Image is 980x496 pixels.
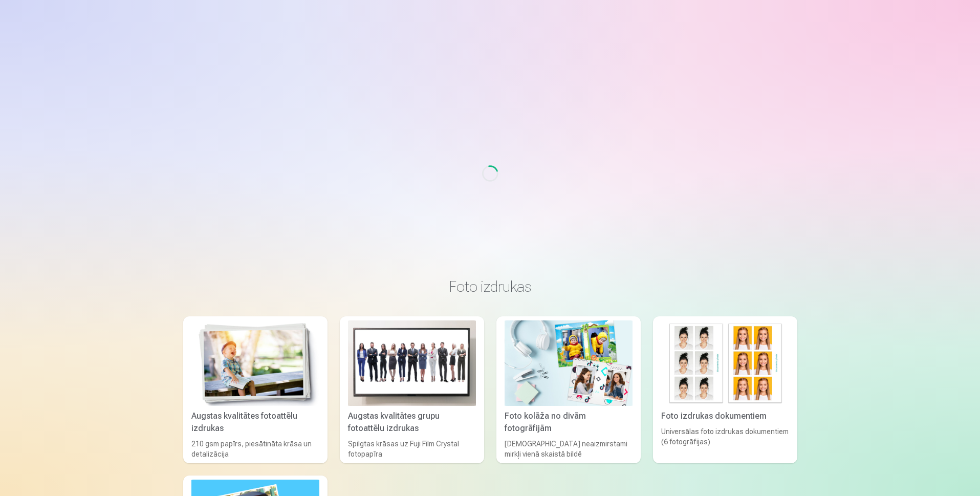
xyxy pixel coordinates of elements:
[505,320,633,406] img: Foto kolāža no divām fotogrāfijām
[500,439,637,459] div: [DEMOGRAPHIC_DATA] neaizmirstami mirkļi vienā skaistā bildē
[340,316,484,463] a: Augstas kvalitātes grupu fotoattēlu izdrukasAugstas kvalitātes grupu fotoattēlu izdrukasSpilgtas ...
[187,410,323,435] div: Augstas kvalitātes fotoattēlu izdrukas
[183,316,328,463] a: Augstas kvalitātes fotoattēlu izdrukasAugstas kvalitātes fotoattēlu izdrukas210 gsm papīrs, piesā...
[344,410,480,435] div: Augstas kvalitātes grupu fotoattēlu izdrukas
[191,277,789,296] h3: Foto izdrukas
[657,426,793,459] div: Universālas foto izdrukas dokumentiem (6 fotogrāfijas)
[187,439,323,459] div: 210 gsm papīrs, piesātināta krāsa un detalizācija
[191,320,319,406] img: Augstas kvalitātes fotoattēlu izdrukas
[657,410,793,422] div: Foto izdrukas dokumentiem
[496,316,641,463] a: Foto kolāža no divām fotogrāfijāmFoto kolāža no divām fotogrāfijām[DEMOGRAPHIC_DATA] neaizmirstam...
[500,410,637,435] div: Foto kolāža no divām fotogrāfijām
[653,316,797,463] a: Foto izdrukas dokumentiemFoto izdrukas dokumentiemUniversālas foto izdrukas dokumentiem (6 fotogr...
[344,439,480,459] div: Spilgtas krāsas uz Fuji Film Crystal fotopapīra
[661,320,789,406] img: Foto izdrukas dokumentiem
[348,320,476,406] img: Augstas kvalitātes grupu fotoattēlu izdrukas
